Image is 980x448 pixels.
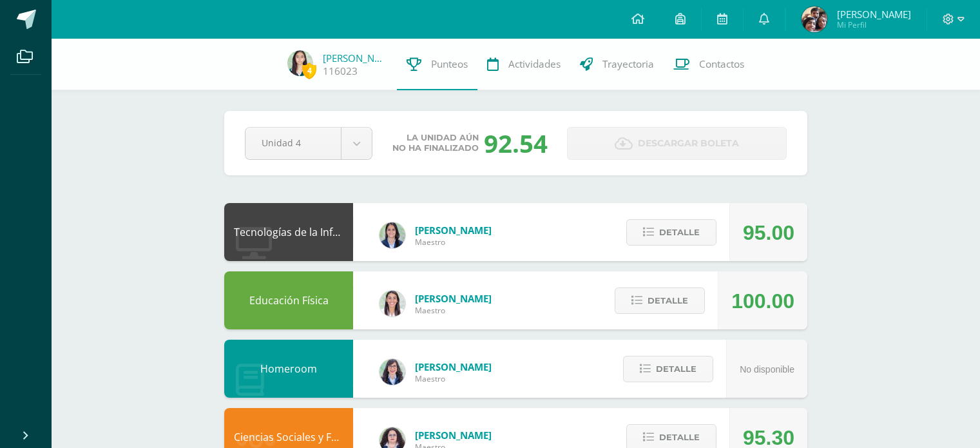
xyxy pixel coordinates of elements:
[287,50,313,76] img: 403bb2e11fc21245f63eedc37d9b59df.png
[638,128,739,159] span: Descargar boleta
[380,222,405,248] img: 7489ccb779e23ff9f2c3e89c21f82ed0.png
[415,292,492,305] span: [PERSON_NAME]
[415,237,492,248] span: Maestro
[664,39,754,90] a: Contactos
[431,57,468,71] span: Punteos
[615,287,705,314] button: Detalle
[837,8,911,21] span: [PERSON_NAME]
[743,204,794,262] div: 95.00
[415,429,492,442] span: [PERSON_NAME]
[415,373,492,384] span: Maestro
[302,63,316,79] span: 4
[323,64,358,78] a: 116023
[415,224,492,237] span: [PERSON_NAME]
[626,219,716,246] button: Detalle
[323,52,387,64] a: [PERSON_NAME]
[802,6,827,32] img: 2888544038d106339d2fbd494f6dd41f.png
[623,356,713,382] button: Detalle
[740,364,794,375] span: No disponible
[656,357,697,381] span: Detalle
[415,305,492,316] span: Maestro
[602,57,654,71] span: Trayectoria
[224,271,353,329] div: Educación Física
[699,57,744,71] span: Contactos
[731,272,794,330] div: 100.00
[397,39,477,90] a: Punteos
[570,39,664,90] a: Trayectoria
[392,133,479,153] span: La unidad aún no ha finalizado
[484,126,548,160] div: 92.54
[508,57,561,71] span: Actividades
[415,360,492,373] span: [PERSON_NAME]
[224,203,353,261] div: Tecnologías de la Información y Comunicación: Computación
[477,39,570,90] a: Actividades
[380,359,405,385] img: 01c6c64f30021d4204c203f22eb207bb.png
[648,289,688,313] span: Detalle
[837,19,911,30] span: Mi Perfil
[659,220,700,244] span: Detalle
[245,128,372,159] a: Unidad 4
[380,291,405,317] img: 68dbb99899dc55733cac1a14d9d2f825.png
[262,128,325,158] span: Unidad 4
[224,340,353,398] div: Homeroom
